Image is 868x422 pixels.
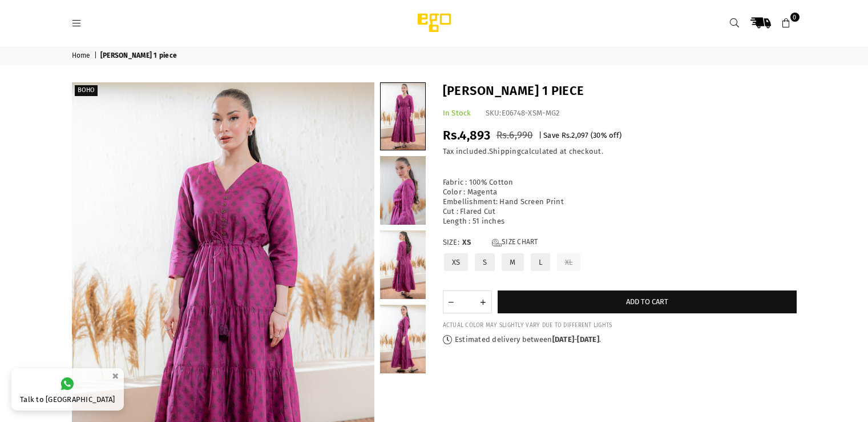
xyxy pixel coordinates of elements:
span: Rs.4,893 [443,128,491,143]
label: BOHO [75,85,98,96]
span: | [94,51,99,61]
label: L [530,252,551,272]
label: XL [556,252,582,272]
h1: [PERSON_NAME] 1 piece [443,82,797,100]
span: Add to cart [626,297,668,306]
span: Rs.6,990 [496,129,533,141]
a: Home [72,51,92,61]
p: Fabric : 100% Cotton Color : Magenta Embellishment: Hand Screen Print Cut : Flared Cut Length : 5... [443,168,797,226]
a: 0 [776,13,797,33]
span: Save [543,131,559,140]
label: M [500,252,524,272]
div: SKU: [486,109,560,118]
span: | [539,131,542,140]
div: ACTUAL COLOR MAY SLIGHTLY VARY DUE TO DIFFERENT LIGHTS [443,322,797,329]
a: Size Chart [492,238,538,248]
quantity-input: Quantity [443,290,492,313]
a: Talk to [GEOGRAPHIC_DATA] [11,368,124,411]
a: Menu [67,18,87,27]
span: Rs.2,097 [562,131,589,140]
button: × [108,367,122,385]
div: Tax included. calculated at checkout. [443,147,797,157]
p: Estimated delivery between - . [443,335,797,345]
label: XS [443,252,470,272]
span: 30 [593,131,601,140]
span: E06748-XSM-MG2 [502,109,560,117]
label: Size: [443,238,797,248]
span: In Stock [443,109,471,117]
span: ( % off) [591,131,621,140]
a: Shipping [489,147,521,156]
img: Ego [386,11,483,34]
time: [DATE] [552,335,575,344]
button: Add to cart [498,290,797,313]
span: 0 [790,13,800,22]
nav: breadcrumbs [63,46,805,65]
time: [DATE] [577,335,599,344]
label: S [474,252,496,272]
span: XS [462,238,485,248]
span: [PERSON_NAME] 1 piece [100,51,179,61]
a: Search [725,13,745,33]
